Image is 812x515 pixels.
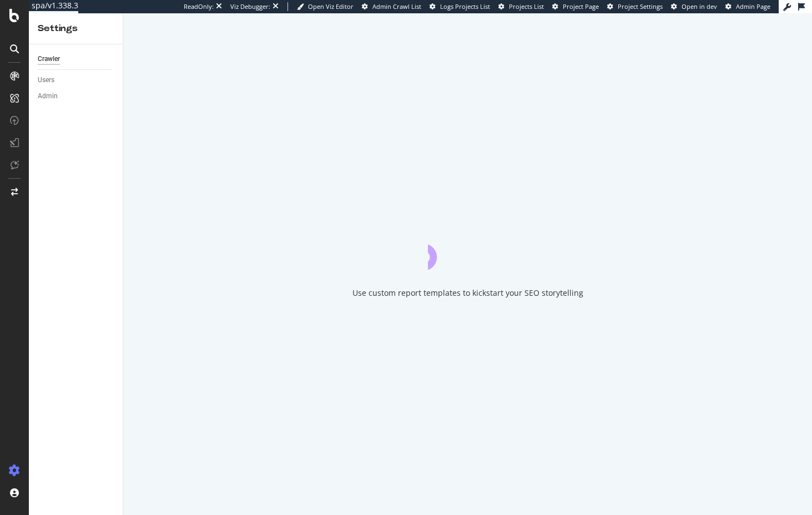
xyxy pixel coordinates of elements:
div: Use custom report templates to kickstart your SEO storytelling [352,287,583,299]
span: Open in dev [682,2,717,11]
div: Settings [38,22,114,35]
span: Open Viz Editor [308,2,354,11]
a: Admin Page [725,2,770,11]
a: Users [38,74,115,86]
a: Crawler [38,53,115,65]
div: Admin [38,90,58,102]
a: Project Settings [607,2,663,11]
span: Logs Projects List [440,2,490,11]
a: Open Viz Editor [297,2,354,11]
span: Project Page [563,2,599,11]
span: Projects List [509,2,544,11]
a: Admin [38,90,115,102]
span: Admin Crawl List [372,2,421,11]
div: animation [428,230,508,270]
a: Projects List [498,2,544,11]
div: Crawler [38,53,60,65]
a: Admin Crawl List [362,2,421,11]
div: Viz Debugger: [230,2,270,11]
div: ReadOnly: [184,2,214,11]
a: Open in dev [671,2,717,11]
span: Admin Page [736,2,770,11]
a: Logs Projects List [430,2,490,11]
a: Project Page [552,2,599,11]
div: Users [38,74,54,86]
span: Project Settings [618,2,663,11]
